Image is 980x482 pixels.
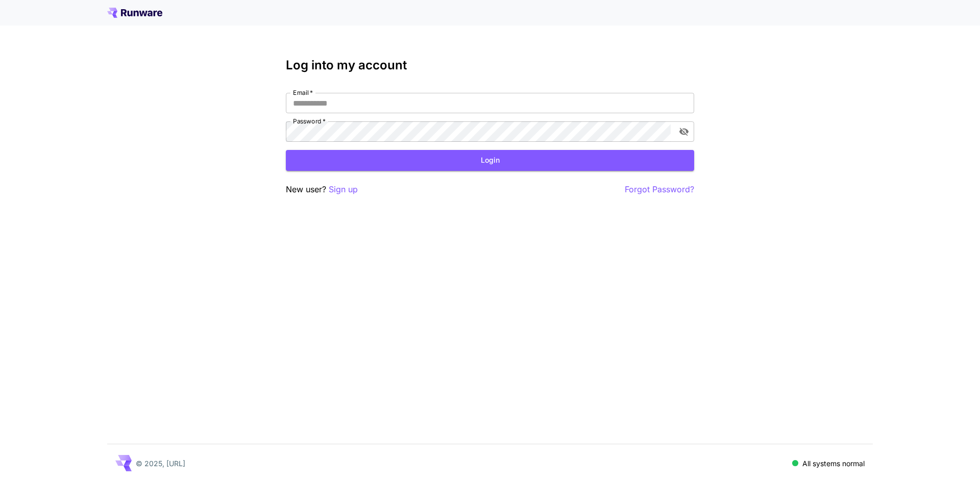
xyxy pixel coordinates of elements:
p: New user? [286,183,358,196]
button: Login [286,150,694,171]
button: Forgot Password? [625,183,694,196]
label: Email [293,88,313,97]
button: Sign up [329,183,358,196]
p: © 2025, [URL] [136,458,185,469]
label: Password [293,117,326,125]
button: toggle password visibility [675,122,693,141]
p: All systems normal [802,458,865,469]
h3: Log into my account [286,58,694,72]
